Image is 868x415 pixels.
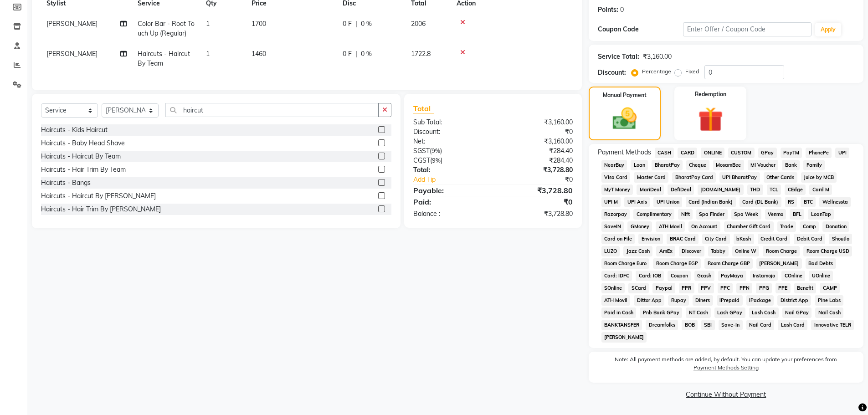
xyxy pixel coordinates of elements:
span: Room Charge EGP [653,258,701,269]
span: MariDeal [637,184,664,195]
span: Nift [678,209,693,220]
div: Balance : [406,209,493,219]
div: ₹0 [508,175,580,184]
div: Paid: [406,196,493,207]
span: Spa Week [731,209,761,220]
span: [PERSON_NAME] [601,332,647,343]
span: Diners [693,295,713,306]
span: 0 F [343,49,352,59]
span: 1722.8 [411,50,431,58]
span: [PERSON_NAME] [756,258,802,269]
span: SaveIN [601,221,624,232]
span: Envision [638,234,663,244]
span: Donation [822,221,849,232]
span: PPR [679,283,694,293]
span: BharatPay [652,160,683,170]
span: UPI Union [653,197,682,207]
span: Dittor App [634,295,664,306]
div: Net: [406,137,493,146]
span: [DOMAIN_NAME] [698,184,744,195]
span: GMoney [627,221,652,232]
div: Haircuts - Kids Haircut [41,125,108,135]
span: Innovative TELR [811,320,854,330]
span: TCL [767,184,781,195]
span: Nail Card [746,320,775,330]
div: Haircuts - Haircut By [PERSON_NAME] [41,191,156,201]
span: Lash GPay [714,307,745,318]
div: Payable: [406,185,493,196]
span: GPay [758,148,777,158]
span: NearBuy [601,160,627,170]
span: SBI [701,320,715,330]
span: Discover [679,246,704,256]
span: Cheque [686,160,709,170]
span: Paid in Cash [601,307,637,318]
div: ₹3,728.80 [493,165,580,175]
span: Room Charge Euro [601,258,650,269]
div: ( ) [406,156,493,165]
span: PhonePe [806,148,832,158]
span: Room Charge USD [803,246,852,256]
div: ₹3,160.00 [643,52,672,61]
div: Points: [598,5,618,15]
span: Venmo [765,209,786,220]
div: Haircuts - Baby Head Shave [41,138,125,148]
span: [PERSON_NAME] [46,50,98,58]
span: COnline [781,271,805,281]
label: Redemption [695,90,726,98]
span: 1700 [252,20,266,28]
span: UOnline [809,271,833,281]
span: Color Bar - Root Touch Up (Regular) [138,20,195,37]
span: ATH Movil [601,295,631,306]
div: Coupon Code [598,25,683,34]
span: BharatPay Card [672,172,716,183]
span: Razorpay [601,209,630,220]
span: On Account [688,221,720,232]
span: BFL [790,209,804,220]
input: Enter Offer / Coupon Code [683,22,812,36]
label: Note: All payment methods are added, by default. You can update your preferences from [598,355,854,375]
span: Online W [732,246,760,256]
div: ₹3,728.80 [493,185,580,196]
span: UPI BharatPay [719,172,760,183]
span: Family [803,160,825,170]
span: Trade [777,221,796,232]
span: Debit Card [794,234,825,244]
span: UPI Axis [624,197,650,207]
div: Haircuts - Haircut By Team [41,152,121,161]
label: Manual Payment [603,91,647,99]
span: MI Voucher [748,160,779,170]
span: 9% [431,147,440,154]
div: ₹0 [493,127,580,137]
span: UPI M [601,197,621,207]
span: Total [413,104,434,113]
span: SOnline [601,283,625,293]
span: BRAC Card [667,234,699,244]
span: PayMaya [718,271,746,281]
span: Jazz Cash [623,246,652,256]
a: Continue Without Payment [591,390,862,400]
span: CARD [678,148,697,158]
span: Pnb Bank GPay [640,307,682,318]
span: MyT Money [601,184,633,195]
span: [PERSON_NAME] [46,20,98,28]
span: Comp [800,221,819,232]
div: ₹284.40 [493,156,580,165]
span: Lash Card [778,320,807,330]
span: Master Card [634,172,668,183]
span: Visa Card [601,172,631,183]
span: LoanTap [808,209,834,220]
div: 0 [620,5,624,15]
span: Card (DL Bank) [740,197,781,207]
span: BTC [801,197,816,207]
span: Haircuts - Haircut By Team [138,50,190,67]
span: RS [785,197,797,207]
span: Card M [809,184,832,195]
span: Juice by MCB [801,172,837,183]
span: ONLINE [701,148,724,158]
span: Paypal [652,283,675,293]
span: 1 [206,50,210,58]
span: District App [777,295,811,306]
span: CEdge [785,184,806,195]
div: Total: [406,165,493,175]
